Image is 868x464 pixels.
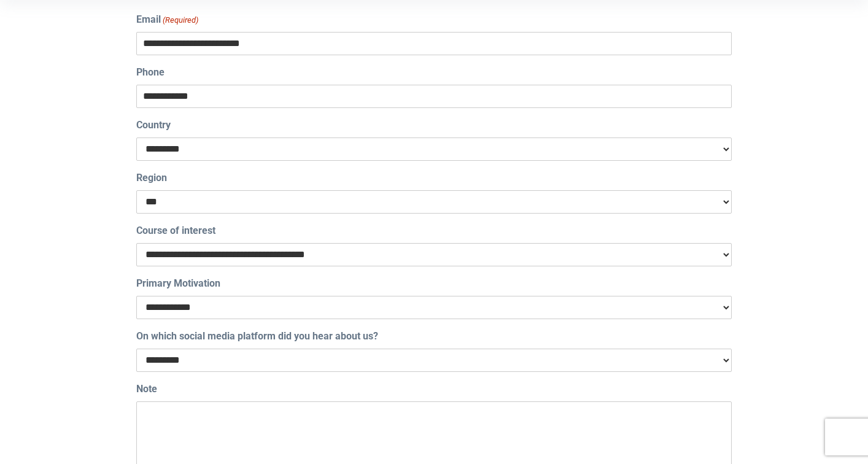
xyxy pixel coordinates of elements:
[136,12,198,27] label: Email
[136,171,167,185] label: Region
[136,223,215,238] label: Course of interest
[136,382,157,396] label: Note
[136,276,220,291] label: Primary Motivation
[136,65,165,80] label: Phone
[136,118,171,133] label: Country
[136,329,378,344] label: On which social media platform did you hear about us?
[162,14,199,26] span: (Required)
